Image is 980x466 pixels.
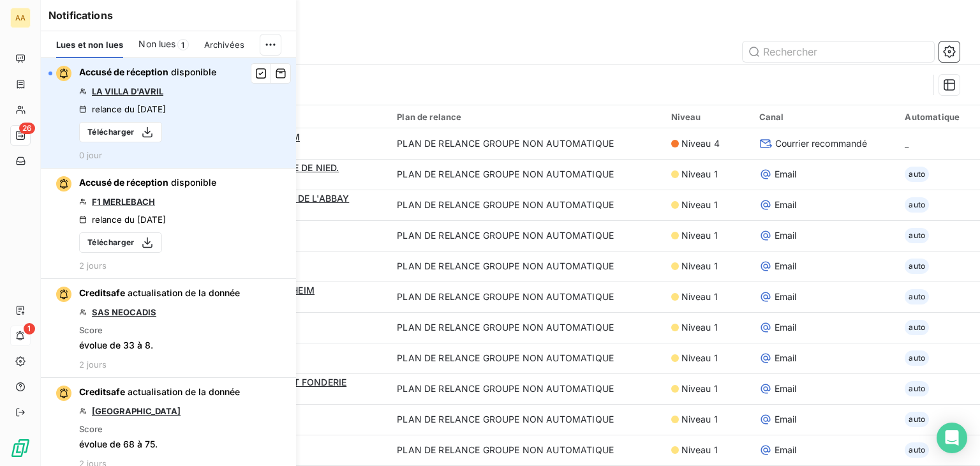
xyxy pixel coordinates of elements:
div: Open Intercom Messenger [937,423,967,453]
span: auto [905,167,929,182]
span: Creditsafe [79,386,125,397]
span: auto [905,350,929,366]
div: AA [10,8,31,28]
span: Niveau 1 [681,413,718,426]
td: PLAN DE RELANCE GROUPE NON AUTOMATIQUE [389,343,663,373]
button: Télécharger [79,122,162,142]
span: auto [905,228,929,243]
span: auto [905,197,929,213]
div: relance du [DATE] [79,104,166,114]
span: Niveau 1 [681,199,718,211]
span: 2 jours [79,359,107,370]
div: Niveau [671,112,744,122]
span: auto [905,259,929,274]
span: 1 [177,39,189,50]
td: PLAN DE RELANCE GROUPE NON AUTOMATIQUE [389,190,663,220]
span: auto [905,442,929,458]
span: Accusé de réception [79,66,168,77]
span: Niveau 1 [681,260,718,273]
div: Plan de relance [397,112,655,122]
span: Non lues [138,38,175,50]
span: _ [905,138,909,149]
td: PLAN DE RELANCE GROUPE NON AUTOMATIQUE [389,128,663,159]
span: 1 [24,323,35,334]
span: Niveau 1 [681,382,718,395]
button: Télécharger [79,232,162,253]
span: Archivées [204,40,244,50]
button: Accusé de réception disponibleLA VILLA D'AVRILrelance du [DATE]Télécharger0 jour [41,58,296,169]
span: actualisation de la donnée [128,287,240,298]
td: PLAN DE RELANCE GROUPE NON AUTOMATIQUE [389,404,663,435]
span: auto [905,381,929,396]
a: F1 MERLEBACH [92,197,155,207]
span: auto [905,320,929,335]
button: Accusé de réception disponibleF1 MERLEBACHrelance du [DATE]Télécharger2 jours [41,169,296,279]
span: Email [775,168,797,181]
input: Rechercher [743,41,934,62]
span: auto [905,412,929,427]
td: PLAN DE RELANCE GROUPE NON AUTOMATIQUE [389,251,663,282]
span: Email [775,321,797,334]
span: disponible [171,177,216,188]
span: évolue de 68 à 75. [79,438,158,451]
td: PLAN DE RELANCE GROUPE NON AUTOMATIQUE [389,373,663,404]
span: Niveau 1 [681,229,718,242]
button: Creditsafe actualisation de la donnéeSAS NEOCADISScoreévolue de 33 à 8.2 jours [41,279,296,378]
span: Email [775,444,797,456]
span: Creditsafe [79,287,125,298]
td: PLAN DE RELANCE GROUPE NON AUTOMATIQUE [389,282,663,312]
span: auto [905,289,929,304]
span: Niveau 1 [681,352,718,365]
span: Email [775,413,797,426]
span: Niveau 1 [681,321,718,334]
td: PLAN DE RELANCE GROUPE NON AUTOMATIQUE [389,312,663,343]
span: Email [775,199,797,211]
span: Courrier recommandé [775,137,868,150]
span: 26 [19,123,35,134]
div: Automatique [905,112,972,122]
span: actualisation de la donnée [128,386,240,397]
a: SAS NEOCADIS [92,307,156,317]
span: Email [775,382,797,395]
div: Canal [759,112,890,122]
span: Score [79,325,103,335]
span: Email [775,229,797,242]
a: LA VILLA D'AVRIL [92,86,163,96]
span: Score [79,424,103,434]
td: PLAN DE RELANCE GROUPE NON AUTOMATIQUE [389,220,663,251]
span: Accusé de réception [79,177,168,188]
a: [GEOGRAPHIC_DATA] [92,406,181,416]
span: 2 jours [79,260,107,271]
span: disponible [171,66,216,77]
span: Niveau 4 [681,137,720,150]
span: Email [775,260,797,273]
span: Niveau 1 [681,444,718,456]
div: relance du [DATE] [79,214,166,225]
img: Logo LeanPay [10,438,31,458]
span: Email [775,352,797,365]
span: Lues et non lues [56,40,123,50]
h6: Notifications [48,8,288,23]
span: évolue de 33 à 8. [79,339,153,352]
span: Niveau 1 [681,290,718,303]
span: Email [775,290,797,303]
span: 0 jour [79,150,102,160]
td: PLAN DE RELANCE GROUPE NON AUTOMATIQUE [389,435,663,465]
span: Niveau 1 [681,168,718,181]
td: PLAN DE RELANCE GROUPE NON AUTOMATIQUE [389,159,663,190]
